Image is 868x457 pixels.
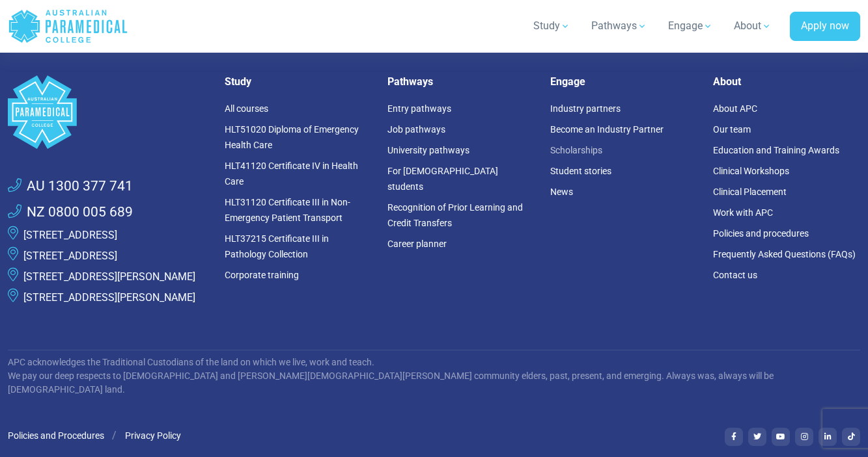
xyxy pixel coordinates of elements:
a: Clinical Placement [713,187,787,197]
a: Work with APC [713,207,773,218]
a: University pathways [387,145,469,155]
a: Career planner [387,239,447,249]
a: Our team [713,124,751,135]
a: HLT31120 Certificate III in Non-Emergency Patient Transport [225,197,350,223]
a: About [726,8,779,44]
a: News [550,187,573,197]
a: Become an Industry Partner [550,124,664,135]
a: All courses [225,103,268,114]
a: Engage [660,8,721,44]
a: Entry pathways [387,103,451,114]
p: APC acknowledges the Traditional Custodians of the land on which we live, work and teach. We pay ... [8,356,860,397]
a: HLT37215 Certificate III in Pathology Collection [225,233,329,259]
a: Job pathways [387,124,445,135]
h5: About [713,75,860,88]
a: Education and Training Awards [713,145,839,155]
a: For [DEMOGRAPHIC_DATA] students [387,166,498,192]
a: [STREET_ADDRESS] [23,229,117,241]
a: Australian Paramedical College [8,5,128,47]
a: About APC [713,103,757,114]
h5: Pathways [387,75,535,88]
h5: Study [225,75,372,88]
a: Space [8,75,209,149]
a: Study [525,8,578,44]
a: Apply now [790,12,860,42]
a: Contact us [713,270,757,280]
a: Clinical Workshops [713,166,789,176]
a: Pathways [583,8,655,44]
a: Scholarships [550,145,602,155]
a: Policies and procedures [713,228,809,239]
a: HLT41120 Certificate IV in Health Care [225,161,358,187]
a: [STREET_ADDRESS][PERSON_NAME] [23,270,195,283]
a: Industry partners [550,103,621,114]
a: NZ 0800 005 689 [8,202,133,223]
a: Privacy Policy [125,430,181,441]
a: HLT51020 Diploma of Emergency Health Care [225,124,359,150]
a: Student stories [550,166,611,176]
a: [STREET_ADDRESS][PERSON_NAME] [23,291,195,304]
a: AU 1300 377 741 [8,176,133,197]
a: Corporate training [225,270,299,280]
h5: Engage [550,75,697,88]
a: Policies and Procedures [8,430,104,441]
a: Frequently Asked Questions (FAQs) [713,249,856,259]
a: [STREET_ADDRESS] [23,250,117,262]
a: Recognition of Prior Learning and Credit Transfers [387,202,523,228]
